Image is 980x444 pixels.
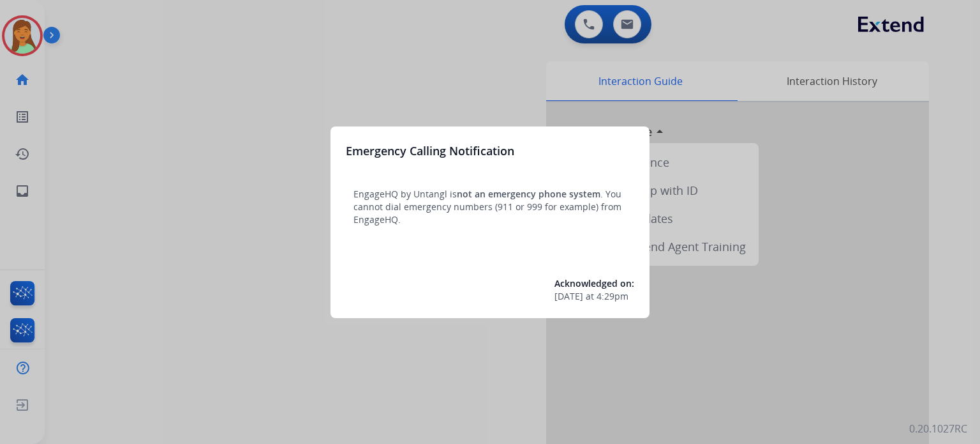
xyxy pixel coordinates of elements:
p: EngageHQ by Untangl is . You cannot dial emergency numbers (911 or 999 for example) from EngageHQ. [353,188,627,226]
div: at [554,290,634,303]
h3: Emergency Calling Notification [346,142,514,160]
span: not an emergency phone system [457,188,600,200]
span: [DATE] [554,290,583,303]
span: Acknowledged on: [554,277,634,289]
p: 0.20.1027RC [909,421,967,436]
span: 4:29pm [597,290,628,303]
